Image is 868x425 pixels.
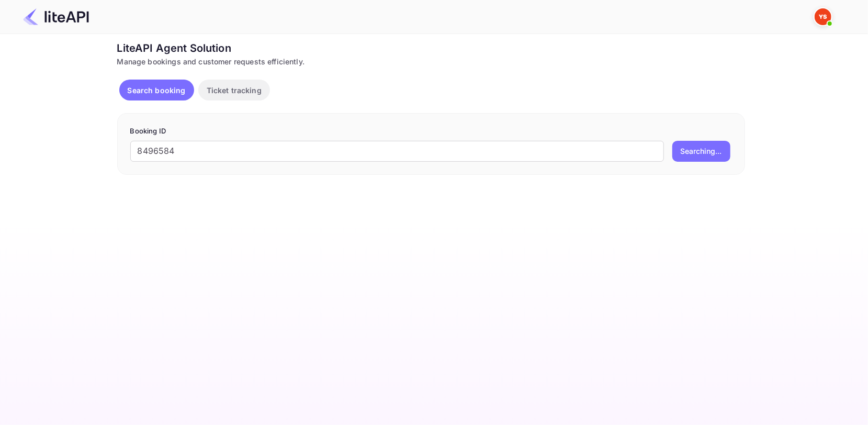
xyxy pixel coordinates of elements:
[117,56,745,67] div: Manage bookings and customer requests efficiently.
[130,126,732,137] p: Booking ID
[117,40,745,56] div: LiteAPI Agent Solution
[207,85,262,96] p: Ticket tracking
[672,141,730,162] button: Searching...
[23,8,89,25] img: LiteAPI Logo
[815,8,831,25] img: Yandex Support
[130,141,664,162] input: Enter Booking ID (e.g., 63782194)
[128,85,186,96] p: Search booking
